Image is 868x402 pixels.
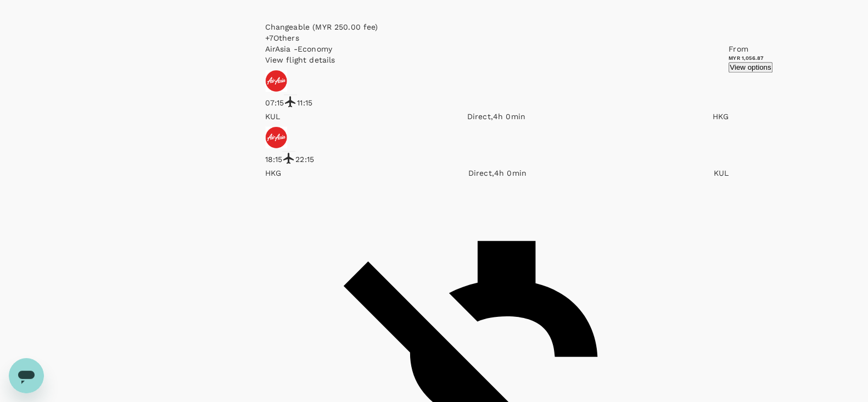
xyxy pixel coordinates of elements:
[467,111,525,122] div: Direct , 4h 0min
[295,154,314,165] p: 22:15
[729,54,772,62] h6: MYR 1,056.87
[265,70,287,92] img: AK
[298,44,332,53] span: Economy
[714,168,729,178] p: KUL
[265,54,729,65] p: View flight details
[729,62,772,72] button: View options
[265,44,294,53] span: AirAsia
[265,32,729,43] div: +7Others
[713,111,729,122] p: HKG
[265,154,283,165] p: 18:15
[265,97,284,108] p: 07:15
[265,23,378,31] span: Changeable (MYR 250.00 fee)
[468,168,527,178] div: Direct , 4h 0min
[265,168,281,178] p: HKG
[729,44,748,53] span: From
[294,44,298,53] span: -
[9,358,44,393] iframe: Button to launch messaging window
[265,33,273,42] span: + 7
[265,126,287,148] img: AK
[265,111,280,122] p: KUL
[273,33,299,42] span: Others
[297,97,312,108] p: 11:15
